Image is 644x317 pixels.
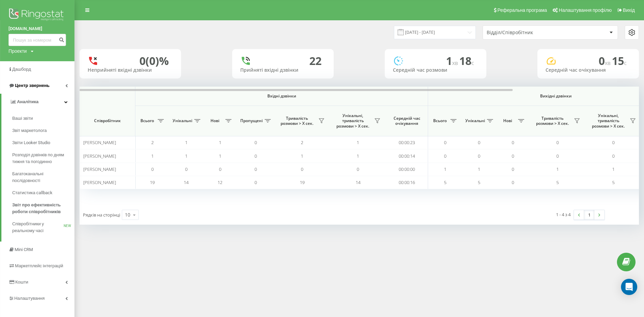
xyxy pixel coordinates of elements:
[240,67,326,73] div: Прийняті вхідні дзвінки
[624,59,627,67] span: c
[452,59,459,67] span: хв
[487,30,568,36] div: Відділ/Співробітник
[444,166,446,172] span: 1
[12,152,71,165] span: Розподіл дзвінків по дням тижня та погодинно
[612,179,615,185] span: 5
[83,153,116,159] span: [PERSON_NAME]
[185,153,187,159] span: 1
[386,176,428,189] td: 00:00:16
[478,166,480,172] span: 1
[12,171,71,184] span: Багатоканальні послідовності
[512,139,514,145] span: 0
[153,93,410,99] span: Вхідні дзвінки
[356,179,360,185] span: 14
[465,118,485,123] span: Унікальні
[497,7,547,13] span: Реферальна програма
[12,187,74,199] a: Статистика callback
[12,189,52,196] span: Статистика callback
[431,118,448,123] span: Всього
[623,7,635,13] span: Вихід
[151,139,154,145] span: 2
[15,263,63,268] span: Маркетплейс інтеграцій
[12,202,71,215] span: Звіт про ефективність роботи співробітників
[391,116,423,126] span: Середній час очікування
[12,218,74,237] a: Співробітники у реальному часіNEW
[85,118,129,123] span: Співробітник
[556,153,559,159] span: 0
[599,53,612,68] span: 0
[386,149,428,162] td: 00:00:14
[185,139,187,145] span: 1
[478,153,480,159] span: 0
[478,179,480,185] span: 5
[15,83,49,88] span: Центр звернень
[88,67,173,73] div: Неприйняті вхідні дзвінки
[478,139,480,145] span: 0
[386,136,428,149] td: 00:00:23
[556,211,571,218] div: 1 - 4 з 4
[333,113,372,129] span: Унікальні, тривалість розмови > Х сек.
[386,163,428,176] td: 00:00:00
[277,116,316,126] span: Тривалість розмови > Х сек.
[218,179,222,185] span: 12
[219,153,221,159] span: 1
[444,179,446,185] span: 5
[605,59,612,67] span: хв
[512,166,514,172] span: 0
[83,139,116,145] span: [PERSON_NAME]
[219,166,221,172] span: 0
[185,166,187,172] span: 0
[556,139,559,145] span: 0
[556,179,559,185] span: 5
[240,118,263,123] span: Пропущені
[393,67,478,73] div: Середній час розмови
[8,25,66,32] a: [DOMAIN_NAME]
[139,54,169,67] div: 0 (0)%
[612,139,615,145] span: 0
[8,7,66,24] img: Ringostat logo
[357,166,359,172] span: 0
[12,139,50,146] span: Звіти Looker Studio
[12,124,74,137] a: Звіт маркетолога
[309,54,321,67] div: 22
[151,166,154,172] span: 0
[612,53,627,68] span: 15
[12,168,74,187] a: Багатоканальні послідовності
[357,139,359,145] span: 1
[125,211,130,218] div: 10
[301,153,303,159] span: 1
[15,279,28,285] span: Кошти
[444,139,446,145] span: 0
[444,153,446,159] span: 0
[12,221,64,234] span: Співробітники у реальному часі
[12,149,74,168] a: Розподіл дзвінків по дням тижня та погодинно
[471,59,474,67] span: c
[357,153,359,159] span: 1
[254,153,257,159] span: 0
[254,166,257,172] span: 0
[12,67,31,72] span: Дашборд
[301,166,303,172] span: 0
[17,99,39,104] span: Аналiтика
[206,118,223,123] span: Нові
[559,7,612,13] span: Налаштування профілю
[612,153,615,159] span: 0
[556,166,559,172] span: 1
[219,139,221,145] span: 1
[12,112,74,124] a: Ваші звіти
[15,247,33,252] span: Mini CRM
[83,212,120,218] span: Рядків на сторінці
[254,139,257,145] span: 0
[83,166,116,172] span: [PERSON_NAME]
[459,53,474,68] span: 18
[446,53,459,68] span: 1
[589,113,628,129] span: Унікальні, тривалість розмови > Х сек.
[621,279,637,295] div: Open Intercom Messenger
[139,118,156,123] span: Всього
[12,199,74,218] a: Звіт про ефективність роботи співробітників
[1,94,74,110] a: Аналiтика
[546,67,631,73] div: Середній час очікування
[14,296,45,301] span: Налаштування
[612,166,615,172] span: 1
[184,179,188,185] span: 14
